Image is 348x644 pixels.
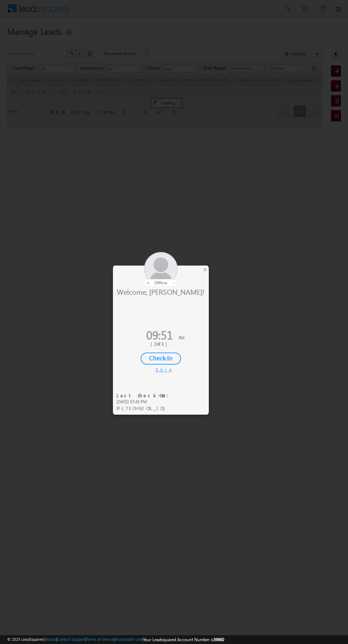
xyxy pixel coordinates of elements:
div: IP : [116,405,173,412]
a: Acceptable Use [115,637,142,642]
span: [TECHNICAL_ID] [122,405,169,411]
a: About [46,637,56,642]
span: 09:51 [146,327,173,343]
div: [DATE] 07:43 PM [116,399,173,405]
a: Contact Support [57,637,85,642]
span: © 2025 LeadSquared | | | | | [7,636,224,643]
div: Welcome, [PERSON_NAME]! [113,287,209,296]
div: [DATE] [118,341,203,347]
span: Your Leadsquared Account Number is [143,637,224,642]
div: Last Check-Out: [116,392,173,399]
div: Check-In [141,353,181,365]
div: × [201,266,209,273]
span: 39660 [213,637,224,642]
a: Terms of Service [86,637,114,642]
span: offline [154,280,167,285]
div: Skip [156,366,166,373]
span: PM [179,334,184,340]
